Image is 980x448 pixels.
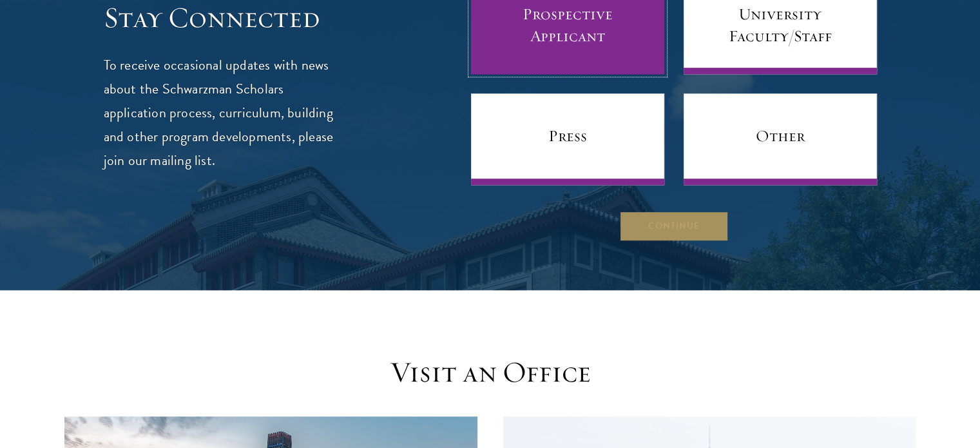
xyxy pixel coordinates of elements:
p: To receive occasional updates with news about the Schwarzman Scholars application process, curric... [104,54,345,173]
button: Continue [619,211,729,242]
a: Press [471,93,664,185]
h3: Visit an Office [291,355,690,391]
a: Other [684,93,877,185]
